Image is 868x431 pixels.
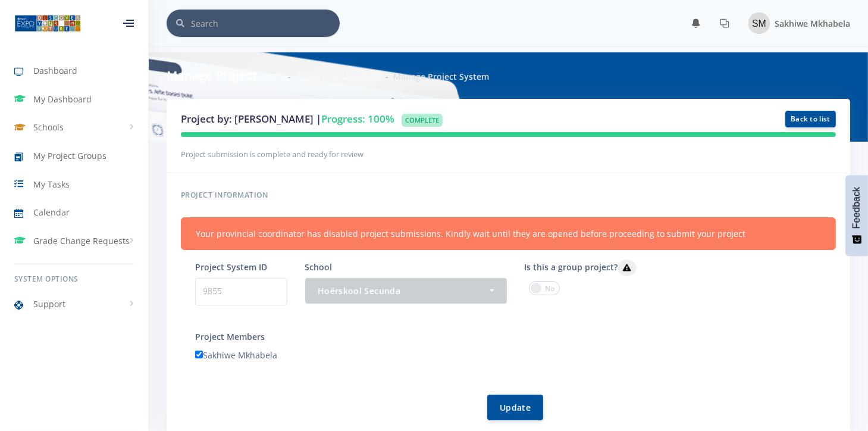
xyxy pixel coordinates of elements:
nav: breadcrumb [274,70,489,83]
div: Hoërskool Secunda [318,285,487,297]
a: Project Management [296,71,381,82]
img: Image placeholder [748,13,770,34]
span: My Tasks [33,178,70,190]
label: School [305,261,333,273]
input: Search [191,10,340,37]
button: Feedback - Show survey [845,175,868,256]
li: Manage Project System [381,70,489,83]
small: Project submission is complete and ready for review [181,149,364,160]
span: Grade Change Requests [33,235,130,247]
span: Support [33,298,65,310]
button: Update [487,395,543,420]
a: Back to list [785,111,836,127]
h6: Manage Project [167,67,257,85]
img: ... [14,14,81,33]
div: Your provincial coordinator has disabled project submissions. Kindly wait until they are opened b... [181,217,836,250]
span: My Project Groups [33,149,106,162]
label: Sakhiwe Mkhabela [195,349,277,361]
span: My Dashboard [33,93,92,105]
h3: Project by: [PERSON_NAME] | [181,111,612,127]
h6: Project information [181,188,836,203]
span: Calendar [33,206,70,218]
input: Sakhiwe Mkhabela [195,351,203,358]
span: Schools [33,121,64,133]
span: Complete [402,114,443,127]
span: Feedback [851,187,862,229]
span: Dashboard [33,64,77,77]
button: Is this a group project? [618,260,637,276]
span: Sakhiwe Mkhabela [775,18,850,29]
label: Project Members [195,330,265,343]
h6: System Options [14,274,134,285]
label: Project System ID [195,261,267,273]
span: Progress: 100% [321,112,394,126]
p: 9855 [195,278,287,305]
button: Hoërskool Secunda [305,278,507,304]
a: Image placeholder Sakhiwe Mkhabela [739,10,850,36]
label: Is this a group project? [524,260,637,276]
